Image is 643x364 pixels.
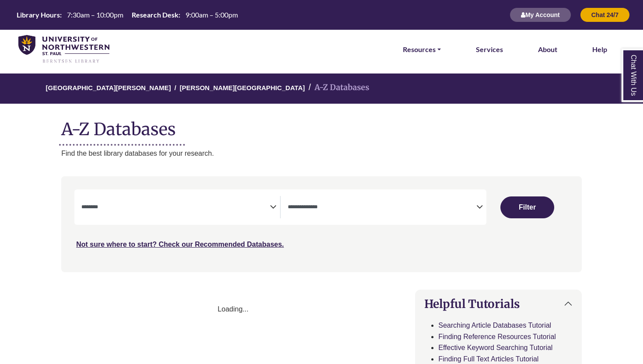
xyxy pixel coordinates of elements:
[81,204,270,211] textarea: Filter
[438,344,552,351] a: Effective Keyword Searching Tutorial
[67,10,123,19] span: 7:30am – 10:00pm
[580,11,630,18] a: Chat 24/7
[13,10,241,20] a: Hours Today
[438,322,551,329] a: Searching Article Databases Tutorial
[61,112,582,139] h1: A-Z Databases
[305,81,369,94] li: A-Z Databases
[185,10,238,19] span: 9:00am – 5:00pm
[13,10,241,18] table: Hours Today
[416,290,581,318] button: Helpful Tutorials
[61,148,582,159] p: Find the best library databases for your research.
[180,83,305,91] a: [PERSON_NAME][GEOGRAPHIC_DATA]
[288,204,476,211] textarea: Filter
[18,35,109,64] img: library_home
[438,355,538,363] a: Finding Full Text Articles Tutorial
[128,10,181,19] th: Research Desk:
[61,304,405,315] div: Loading...
[76,241,284,248] a: Not sure where to start? Check our Recommended Databases.
[61,73,582,104] nav: breadcrumb
[46,83,171,91] a: [GEOGRAPHIC_DATA][PERSON_NAME]
[510,7,571,22] button: My Account
[403,44,441,55] a: Resources
[538,44,557,55] a: About
[580,7,630,22] button: Chat 24/7
[61,176,582,272] nav: Search filters
[476,44,503,55] a: Services
[510,11,571,18] a: My Account
[592,44,607,55] a: Help
[438,333,556,340] a: Finding Reference Resources Tutorial
[500,196,554,218] button: Submit for Search Results
[13,10,62,19] th: Library Hours:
